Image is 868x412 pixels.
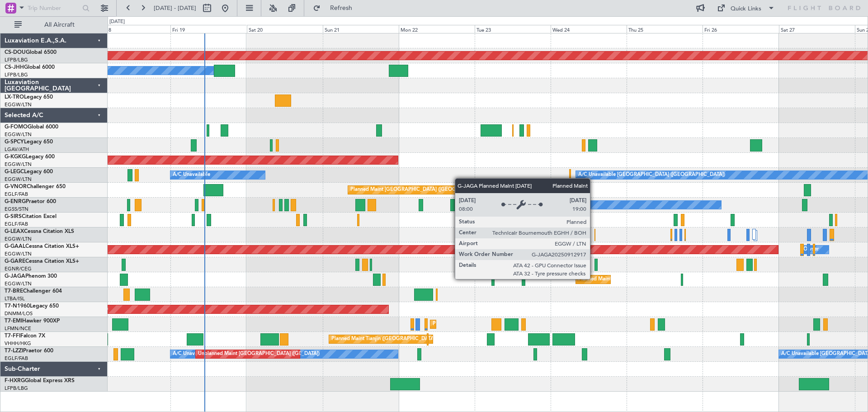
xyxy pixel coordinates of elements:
span: T7-N1960 [5,303,30,309]
button: All Aircraft [10,18,98,32]
a: T7-FFIFalcon 7X [5,333,45,339]
span: T7-FFI [5,333,20,339]
span: G-JAGA [5,274,25,279]
button: Refresh [309,1,363,15]
span: G-ENRG [5,199,26,204]
span: G-LEAX [5,229,24,234]
a: G-SPCYLegacy 650 [5,139,53,145]
a: G-LEAXCessna Citation XLS [5,229,74,234]
a: F-HXRGGlobal Express XRS [5,378,75,384]
a: LFMN/NCE [5,325,31,332]
a: G-KGKGLegacy 600 [5,154,55,160]
a: G-JAGAPhenom 300 [5,274,57,279]
span: T7-EMI [5,318,22,324]
a: EGLF/FAB [5,191,28,198]
span: Refresh [322,5,360,11]
a: LFPB/LBG [5,57,28,63]
a: EGGW/LTN [5,251,32,257]
div: Sun 21 [323,25,399,33]
div: Owner [803,243,819,256]
div: Planned Maint [GEOGRAPHIC_DATA] ([GEOGRAPHIC_DATA]) [350,183,493,197]
span: G-GARE [5,259,25,264]
div: Unplanned Maint [GEOGRAPHIC_DATA] ([GEOGRAPHIC_DATA]) [198,347,347,361]
a: T7-BREChallenger 604 [5,289,62,294]
a: LX-TROLegacy 650 [5,95,53,100]
a: G-GARECessna Citation XLS+ [5,259,79,264]
a: G-VNORChallenger 650 [5,184,66,189]
div: A/C Unavailable [553,198,590,212]
a: G-LEGCLegacy 600 [5,169,53,175]
a: EGGW/LTN [5,280,32,287]
div: Sat 20 [247,25,323,33]
span: G-KGKG [5,154,26,160]
a: EGNR/CEG [5,265,32,272]
a: EGGW/LTN [5,236,32,242]
a: G-ENRGPraetor 600 [5,199,56,204]
a: CS-DOUGlobal 6500 [5,50,57,55]
div: Sat 27 [779,25,855,33]
div: Tue 23 [475,25,551,33]
span: All Aircraft [24,22,95,28]
div: Quick Links [731,5,761,14]
a: EGSS/STN [5,206,28,213]
div: Thu 25 [627,25,703,33]
a: DNMM/LOS [5,310,33,317]
div: Thu 18 [94,25,170,33]
div: A/C Unavailable [173,168,210,182]
div: Planned Maint [GEOGRAPHIC_DATA] [433,317,519,331]
a: G-SIRSCitation Excel [5,214,57,219]
a: CS-JHHGlobal 6000 [5,65,55,70]
span: F-HXRG [5,378,25,384]
span: G-FOMO [5,124,28,130]
a: G-GAALCessna Citation XLS+ [5,244,79,249]
a: EGGW/LTN [5,101,32,108]
button: Quick Links [712,1,779,15]
a: T7-LZZIPraetor 600 [5,348,53,354]
span: CS-DOU [5,50,26,55]
a: G-FOMOGlobal 6000 [5,124,58,130]
a: EGGW/LTN [5,131,32,138]
a: EGLF/FAB [5,221,28,227]
div: Wed 24 [551,25,627,33]
a: T7-EMIHawker 900XP [5,318,60,324]
a: EGLF/FAB [5,355,28,362]
div: A/C Unavailable [GEOGRAPHIC_DATA] ([GEOGRAPHIC_DATA]) [578,168,725,182]
a: EGGW/LTN [5,176,32,183]
span: G-SPCY [5,139,24,145]
span: LX-TRO [5,95,24,100]
span: G-LEGC [5,169,24,175]
span: CS-JHH [5,65,24,70]
span: G-GAAL [5,244,25,249]
span: T7-BRE [5,289,23,294]
a: LTBA/ISL [5,295,25,302]
a: T7-N1960Legacy 650 [5,303,59,309]
a: LGAV/ATH [5,146,29,153]
a: EGGW/LTN [5,161,32,168]
div: Mon 22 [399,25,475,33]
span: T7-LZZI [5,348,23,354]
a: VHHH/HKG [5,340,31,347]
span: G-SIRS [5,214,22,219]
span: [DATE] - [DATE] [154,4,196,12]
a: LFPB/LBG [5,385,28,392]
span: G-VNOR [5,184,27,189]
div: Fri 26 [703,25,778,33]
div: [DATE] [109,18,125,26]
a: LFPB/LBG [5,71,28,78]
div: Fri 19 [170,25,246,33]
div: Planned Maint Tianjin ([GEOGRAPHIC_DATA]) [331,332,437,346]
input: Trip Number [28,1,80,15]
div: A/C Unavailable [GEOGRAPHIC_DATA] ([GEOGRAPHIC_DATA]) [173,347,320,361]
div: Planned Maint [GEOGRAPHIC_DATA] ([GEOGRAPHIC_DATA]) [578,273,721,286]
